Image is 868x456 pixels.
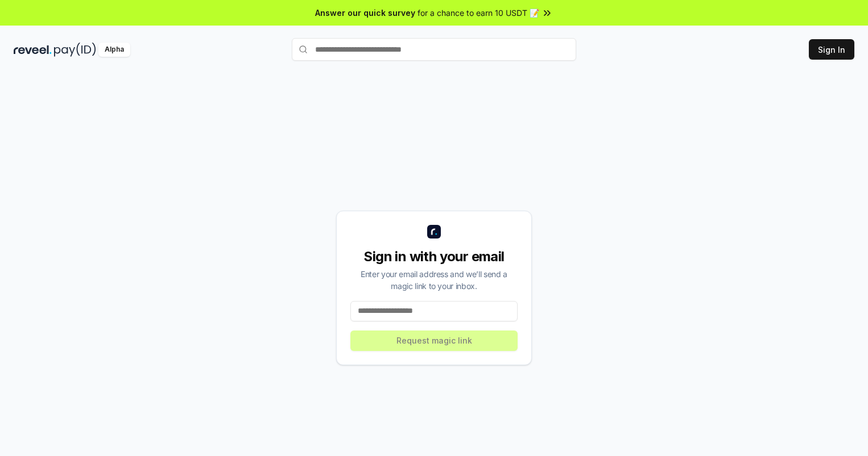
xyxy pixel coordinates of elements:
img: pay_id [54,43,96,57]
div: Alpha [98,43,130,57]
span: for a chance to earn 10 USDT 📝 [418,7,539,19]
div: Sign in with your email [350,248,518,266]
button: Sign In [809,39,854,60]
img: logo_small [427,225,441,239]
span: Answer our quick survey [315,7,415,19]
img: reveel_dark [14,43,52,57]
div: Enter your email address and we’ll send a magic link to your inbox. [350,268,518,292]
